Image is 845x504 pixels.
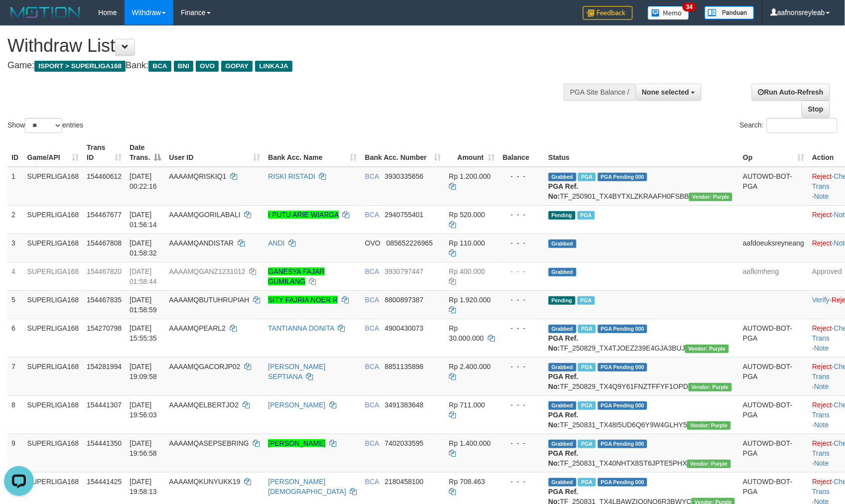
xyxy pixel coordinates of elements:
td: 9 [7,434,23,472]
span: Copy 8800897387 to clipboard [385,296,423,304]
span: Rp 1.200.000 [449,172,491,180]
th: Bank Acc. Number: activate to sort column ascending [361,138,445,167]
td: TF_250829_TX4TJOEZ239E4GJA3BUJ [545,319,739,357]
th: Game/API: activate to sort column ascending [23,138,83,167]
span: Marked by aafsoycanthlai [578,401,595,410]
div: - - - [503,238,541,248]
span: 34 [683,2,696,11]
button: None selected [636,84,702,101]
span: OVO [365,239,381,247]
span: PGA Pending [598,401,648,410]
span: Copy 3930797447 to clipboard [385,267,423,275]
span: Marked by aafnonsreyleab [578,173,595,181]
span: AAAAMQPEARL2 [169,324,226,332]
td: SUPERLIGA168 [23,319,83,357]
a: [PERSON_NAME] SEPTIANA [268,363,325,380]
td: AUTOWD-BOT-PGA [739,167,808,206]
span: AAAAMQGACORJP02 [169,363,240,371]
span: PGA Pending [598,478,648,487]
td: aafkimheng [739,262,808,290]
span: [DATE] 01:58:59 [130,296,157,314]
div: - - - [503,400,541,410]
a: ANDI [268,239,284,247]
span: BNI [174,61,193,72]
span: [DATE] 19:58:13 [130,478,157,496]
b: PGA Ref. No: [549,182,578,200]
div: - - - [503,295,541,305]
h1: Withdraw List [7,36,554,56]
span: 154467808 [87,239,122,247]
span: AAAAMQGORILABALI [169,211,240,219]
span: 154441425 [87,478,122,486]
span: BCA [365,172,379,180]
span: Rp 110.000 [449,239,485,247]
span: LINKAJA [255,61,292,72]
span: BCA [365,267,379,275]
span: PGA Pending [598,440,648,448]
input: Search: [767,118,838,133]
span: Grabbed [549,478,576,487]
a: SITY FAJRIA NOER R [268,296,338,304]
div: - - - [503,171,541,181]
span: AAAAMQELBERTJO2 [169,401,239,409]
a: [PERSON_NAME][DEMOGRAPHIC_DATA] [268,478,346,496]
th: Amount: activate to sort column ascending [445,138,499,167]
th: Balance [499,138,545,167]
td: 8 [7,395,23,434]
span: [DATE] 01:56:14 [130,211,157,229]
span: Grabbed [549,268,576,276]
span: [DATE] 19:56:58 [130,439,157,457]
span: AAAAMQGANZ1231012 [169,267,245,275]
span: [DATE] 19:09:58 [130,363,157,380]
span: Vendor URL: https://trx4.1velocity.biz [685,345,728,353]
img: Button%20Memo.svg [648,6,690,20]
a: TANTIANNA DONITA [268,324,334,332]
span: Rp 711.000 [449,401,485,409]
td: SUPERLIGA168 [23,234,83,262]
a: Stop [802,101,830,118]
span: BCA [365,401,379,409]
span: None selected [642,88,690,96]
td: SUPERLIGA168 [23,395,83,434]
span: Marked by aafmaleo [578,325,595,333]
span: Rp 1.920.000 [449,296,491,304]
span: Rp 400.000 [449,267,485,275]
span: AAAAMQANDISTAR [169,239,234,247]
span: AAAAMQKUNYUKK19 [169,478,240,486]
th: ID [7,138,23,167]
div: PGA Site Balance / [563,84,635,101]
span: Copy 3491383648 to clipboard [385,401,423,409]
td: 3 [7,234,23,262]
td: 7 [7,357,23,395]
span: Rp 2.400.000 [449,363,491,371]
a: RISKI RISTADI [268,172,315,180]
b: PGA Ref. No: [549,411,578,429]
a: GANESYA FAJAR GUMILANG [268,267,324,285]
span: Copy 085652226965 to clipboard [386,239,432,247]
span: [DATE] 19:56:03 [130,401,157,419]
a: Reject [812,478,832,486]
div: - - - [503,477,541,487]
span: Rp 520.000 [449,211,485,219]
td: SUPERLIGA168 [23,434,83,472]
a: Reject [812,439,832,447]
div: - - - [503,438,541,448]
span: Copy 4900430073 to clipboard [385,324,423,332]
b: PGA Ref. No: [549,373,578,390]
a: Note [814,459,829,467]
span: 154467820 [87,267,122,275]
a: Reject [812,324,832,332]
span: BCA [365,363,379,371]
td: SUPERLIGA168 [23,262,83,290]
td: 4 [7,262,23,290]
img: MOTION_logo.png [7,5,83,20]
span: AAAAMQRISKIQ1 [169,172,226,180]
span: Rp 1.400.000 [449,439,491,447]
span: 154281994 [87,363,122,371]
span: Grabbed [549,240,576,248]
a: Note [814,382,829,390]
label: Show entries [7,118,83,133]
span: Marked by aafnonsreyleab [577,296,595,305]
span: 154441307 [87,401,122,409]
a: Reject [812,401,832,409]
